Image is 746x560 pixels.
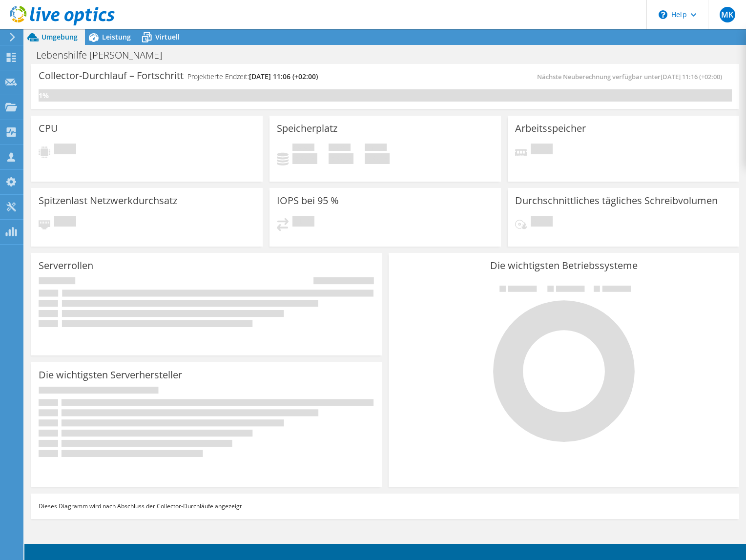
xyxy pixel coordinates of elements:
[365,144,387,153] span: Insgesamt
[720,7,735,22] span: MK
[31,494,739,519] div: Dieses Diagramm wird nach Abschluss der Collector-Durchläufe angezeigt
[329,153,353,164] h4: 0 GiB
[54,144,76,157] span: Ausstehend
[531,144,553,157] span: Ausstehend
[39,123,58,134] h3: CPU
[249,72,318,81] span: [DATE] 11:06 (+02:00)
[661,72,722,81] span: [DATE] 11:16 (+02:00)
[102,32,131,41] span: Leistung
[39,260,93,271] h3: Serverrollen
[292,153,317,164] h4: 0 GiB
[531,216,553,229] span: Ausstehend
[292,144,314,153] span: Belegt
[41,32,78,41] span: Umgebung
[515,123,586,134] h3: Arbeitsspeicher
[39,370,182,380] h3: Die wichtigsten Serverhersteller
[659,10,667,19] svg: \n
[537,72,727,81] span: Nächste Neuberechnung verfügbar unter
[277,123,337,134] h3: Speicherplatz
[515,195,718,206] h3: Durchschnittliches tägliches Schreibvolumen
[329,144,351,153] span: Verfügbar
[365,153,390,164] h4: 0 GiB
[277,195,339,206] h3: IOPS bei 95 %
[32,50,177,61] h1: Lebenshilfe [PERSON_NAME]
[155,32,180,41] span: Virtuell
[396,260,732,271] h3: Die wichtigsten Betriebssysteme
[187,71,318,82] h4: Projektierte Endzeit:
[292,216,314,229] span: Ausstehend
[39,195,177,206] h3: Spitzenlast Netzwerkdurchsatz
[54,216,76,229] span: Ausstehend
